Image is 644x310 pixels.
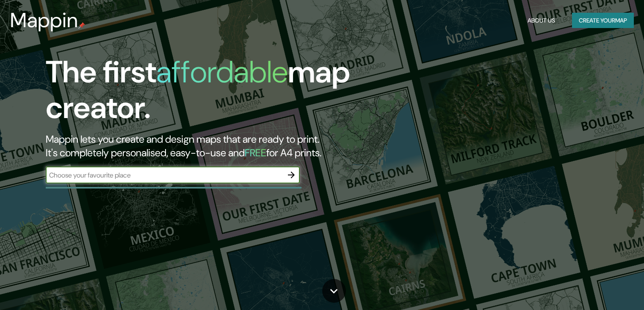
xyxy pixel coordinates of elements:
button: About Us [524,13,558,28]
h3: Mappin [10,8,78,32]
input: Choose your favourite place [46,170,283,180]
h1: affordable [156,52,288,92]
h5: FREE [245,146,266,159]
h1: The first map creator. [46,54,368,132]
img: mappin-pin [78,22,85,29]
h2: Mappin lets you create and design maps that are ready to print. It's completely personalised, eas... [46,132,368,160]
button: Create yourmap [572,13,634,28]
